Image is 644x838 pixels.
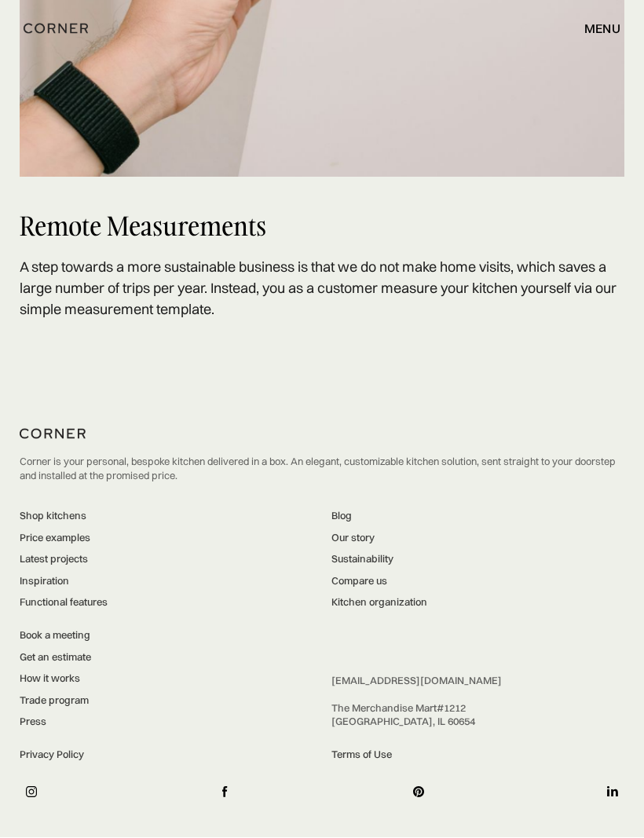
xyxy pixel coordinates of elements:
a: Get an estimate [20,651,91,665]
a: [EMAIL_ADDRESS][DOMAIN_NAME] [331,675,502,687]
a: Trade program [20,694,91,708]
p: A step towards a more sustainable business is that we do not make home visits, which saves a larg... [20,257,624,320]
a: home [24,19,149,39]
a: Functional features [20,596,108,610]
a: Kitchen organization [331,596,427,610]
a: Compare us [331,575,427,589]
div: menu [569,16,620,42]
div: ‍ The Merchandise Mart #1212 ‍ [GEOGRAPHIC_DATA], IL 60654 [331,675,502,730]
a: Sustainability [331,553,427,567]
div: menu [584,23,620,35]
a: How it works [20,672,91,686]
p: Corner is your personal, bespoke kitchen delivered in a box. An elegant, customizable kitchen sol... [20,456,624,483]
a: Shop kitchens [20,510,108,524]
a: Price examples [20,532,108,546]
a: Terms of Use [331,748,624,763]
a: Press [20,715,91,730]
h2: Remote measurements [20,212,266,240]
a: Our story [331,532,427,546]
a: Blog [331,510,427,524]
a: Inspiration [20,575,108,589]
a: Latest projects [20,553,108,567]
a: Book a meeting [20,629,91,643]
a: Privacy Policy [20,748,313,763]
